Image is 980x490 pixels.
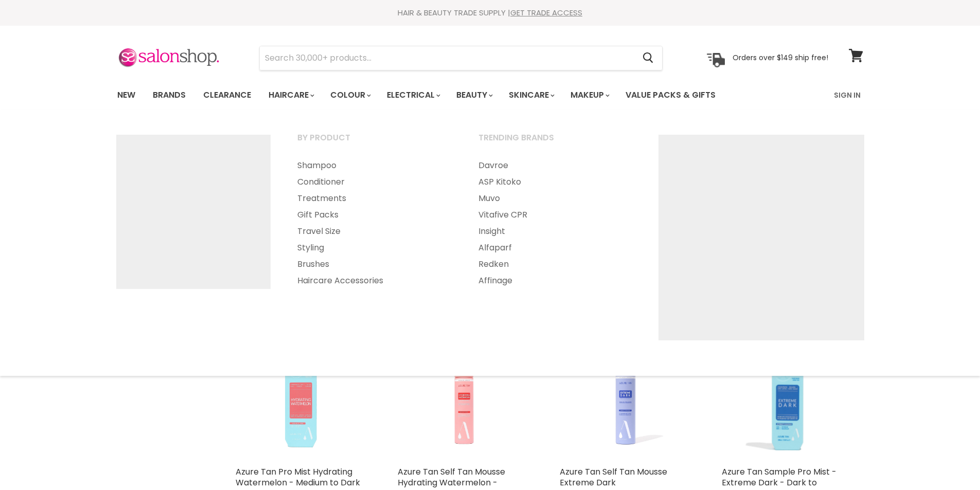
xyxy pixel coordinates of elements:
[195,84,259,106] a: Clearance
[323,84,377,106] a: Colour
[260,46,635,70] input: Search
[104,8,876,18] div: HAIR & BEAUTY TRADE SUPPLY |
[501,84,561,106] a: Skincare
[259,46,663,70] form: Product
[618,84,723,106] a: Value Packs & Gifts
[510,7,582,18] a: GET TRADE ACCESS
[563,84,616,106] a: Makeup
[379,84,447,106] a: Electrical
[560,466,667,488] a: Azure Tan Self Tan Mousse Extreme Dark
[828,84,867,106] a: Sign In
[722,330,853,461] img: Azure Tan Sample Pro Mist - Extreme Dark - Dark to Maximum
[449,84,499,106] a: Beauty
[560,330,691,461] img: Azure Tan Self Tan Mousse Extreme Dark
[104,80,876,110] nav: Main
[236,466,360,488] a: Azure Tan Pro Mist Hydrating Watermelon - Medium to Dark
[929,442,970,480] iframe: Gorgias live chat messenger
[398,330,529,461] img: Azure Tan Self Tan Mousse Hydrating Watermelon - Medium to Dark
[110,80,776,110] ul: Main menu
[236,330,367,461] img: Azure Tan Pro Mist Hydrating Watermelon - Medium to Dark
[733,53,828,62] p: Orders over $149 ship free!
[110,84,143,106] a: New
[145,84,193,106] a: Brands
[635,46,662,70] button: Search
[261,84,320,106] a: Haircare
